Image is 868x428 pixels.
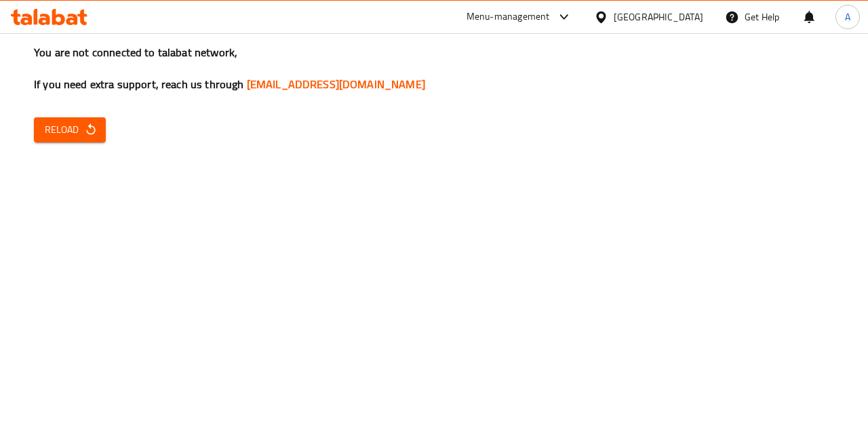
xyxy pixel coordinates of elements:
[34,117,106,142] button: Reload
[247,74,425,94] a: [EMAIL_ADDRESS][DOMAIN_NAME]
[845,9,850,24] span: A
[614,9,703,24] div: [GEOGRAPHIC_DATA]
[34,45,834,92] h3: You are not connected to talabat network, If you need extra support, reach us through
[45,121,95,138] span: Reload
[467,9,550,25] div: Menu-management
